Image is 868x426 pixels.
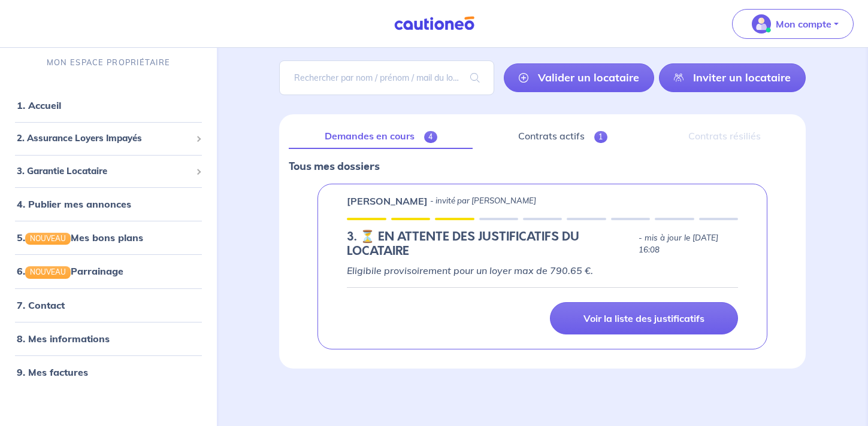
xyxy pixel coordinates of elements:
[752,14,771,34] img: illu_account_valid_menu.svg
[17,232,143,244] a: 5.NOUVEAUMes bons plans
[347,230,738,258] div: state: RENTER-DOCUMENTS-IN-PENDING, Context: IN-LANDLORD,IN-LANDLORD-NO-CERTIFICATE
[659,63,806,92] a: Inviter un locataire
[17,299,65,311] a: 7. Contact
[47,57,170,68] p: MON ESPACE PROPRIÉTAIRE
[5,160,212,183] div: 3. Garantie Locataire
[17,333,110,345] a: 8. Mes informations
[289,159,796,174] p: Tous mes dossiers
[347,194,428,208] p: [PERSON_NAME]
[504,63,654,92] a: Valider un locataire
[17,198,131,210] a: 4. Publier mes annonces
[732,9,854,39] button: illu_account_valid_menu.svgMon compte
[5,360,212,384] div: 9. Mes factures
[17,99,61,111] a: 1. Accueil
[389,16,479,31] img: Cautioneo
[289,124,473,149] a: Demandes en cours4
[430,195,536,207] p: - invité par [PERSON_NAME]
[5,293,212,317] div: 7. Contact
[776,17,831,31] p: Mon compte
[347,264,593,276] em: Eligibile provisoirement pour un loyer max de 790.65 €.
[17,132,191,145] span: 2. Assurance Loyers Impayés
[583,312,704,324] p: Voir la liste des justificatifs
[17,366,88,378] a: 9. Mes factures
[639,232,738,256] p: - mis à jour le [DATE] 16:08
[5,260,212,284] div: 6.NOUVEAUParrainage
[279,60,494,95] input: Rechercher par nom / prénom / mail du locataire
[5,226,212,249] div: 5.NOUVEAUMes bons plans
[424,131,438,143] span: 4
[5,93,212,117] div: 1. Accueil
[5,127,212,150] div: 2. Assurance Loyers Impayés
[17,165,191,178] span: 3. Garantie Locataire
[5,192,212,216] div: 4. Publier mes annonces
[550,302,738,334] a: Voir la liste des justificatifs
[594,131,608,143] span: 1
[482,124,643,149] a: Contrats actifs1
[456,61,494,95] span: search
[347,230,634,258] h5: 3. ⏳️️ EN ATTENTE DES JUSTIFICATIFS DU LOCATAIRE
[5,327,212,351] div: 8. Mes informations
[17,266,123,278] a: 6.NOUVEAUParrainage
